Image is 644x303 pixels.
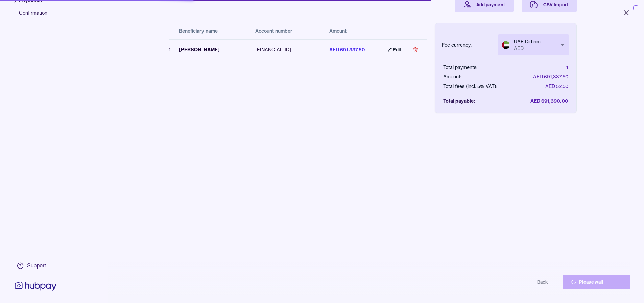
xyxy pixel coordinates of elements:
a: Edit [380,42,410,57]
td: AED 691,337.50 [324,39,375,60]
div: Support [27,262,46,270]
td: [PERSON_NAME] [173,39,250,60]
div: AED 691,390.00 [530,98,568,104]
th: Account number [250,23,324,39]
td: 1 . [169,39,173,60]
div: Amount: [443,73,461,80]
div: Total fees (incl. 5% VAT): [443,83,497,90]
th: Beneficiary name [173,23,250,39]
div: Total payable: [443,98,475,104]
div: Fee currency: [442,42,472,48]
div: 1 [566,64,568,71]
th: Amount [324,23,375,39]
span: Confirmation [19,9,47,22]
a: Support [14,259,58,273]
div: AED 52.50 [545,83,568,90]
div: Total payments: [443,64,477,71]
td: [FINANCIAL_ID] [250,39,324,60]
button: Close [614,5,639,20]
div: AED 691,337.50 [533,73,568,80]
